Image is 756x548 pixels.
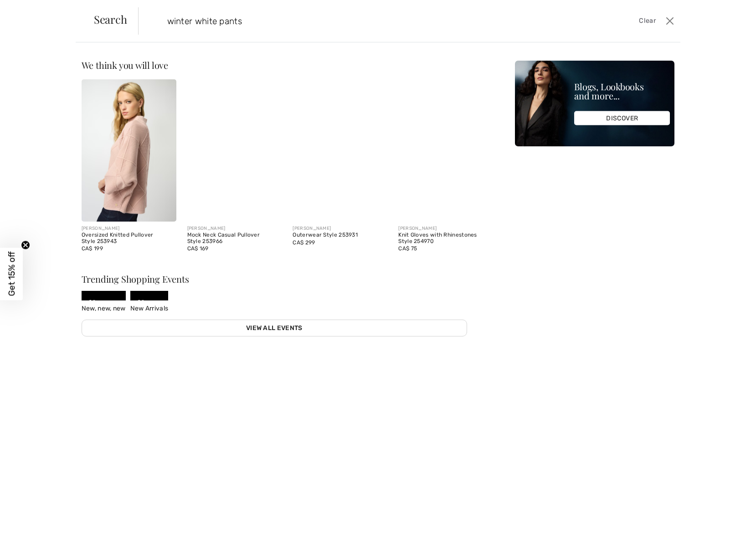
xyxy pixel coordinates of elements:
span: New, new, new [82,393,126,401]
span: CA$ 299 [293,239,315,246]
p: [DATE] [284,311,460,319]
div: [PERSON_NAME] [187,225,282,232]
div: Trending Shopping Events [82,274,467,284]
img: Joseph Ribkoff Outerwear Style 253931. Winter White [293,79,387,222]
div: Outerwear Style 253931 [293,232,387,238]
div: [PERSON_NAME] [293,225,387,232]
span: CA$ 75 [398,245,417,252]
img: Oversized Knitted Pullover Style 253943. Winter White [82,79,176,222]
p: Step into the season with fresh finds just in. From standout pieces to everyday staples, discover... [284,326,460,349]
div: New Arrivals [284,298,460,307]
button: Close [663,14,677,28]
span: CA$ 169 [187,245,209,252]
p: [DATE] [89,311,265,319]
span: Clear [639,16,656,26]
a: New Arrivals New Arrivals [DATE] Step into the season with fresh finds just in. From standout pie... [277,291,467,401]
span: CA$ 199 [82,245,103,252]
span: Get 15% off [6,252,17,296]
div: New, new, new [89,298,265,307]
span: We think you will love [82,59,168,71]
input: TYPE TO SEARCH [160,7,537,35]
button: Close teaser [21,241,30,250]
span: New Arrivals [277,393,315,401]
img: Mock Neck Casual Pullover Style 253966. Winter White [187,79,282,222]
a: View All Events [82,408,467,425]
img: Blogs, Lookbooks and more... [515,61,674,146]
div: Mock Neck Casual Pullover Style 253966 [187,232,282,245]
div: [PERSON_NAME] [398,225,493,232]
a: New, new, new New, new, new [DATE] Get first dibs on the latest styles. From statement pieces to ... [82,291,272,401]
div: Knit Gloves with Rhinestones Style 254970 [398,232,493,245]
span: Chat [21,6,40,15]
img: Knit Gloves with Rhinestones Style 254970. Winter White [398,79,493,222]
div: Blogs, Lookbooks and more... [574,82,670,100]
div: Oversized Knitted Pullover Style 253943 [82,232,176,245]
span: Search [94,14,127,25]
div: [PERSON_NAME] [82,225,176,232]
p: Get first dibs on the latest styles. From statement pieces to must-have staples, it’s all brand n... [89,326,265,341]
div: DISCOVER [574,111,670,125]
